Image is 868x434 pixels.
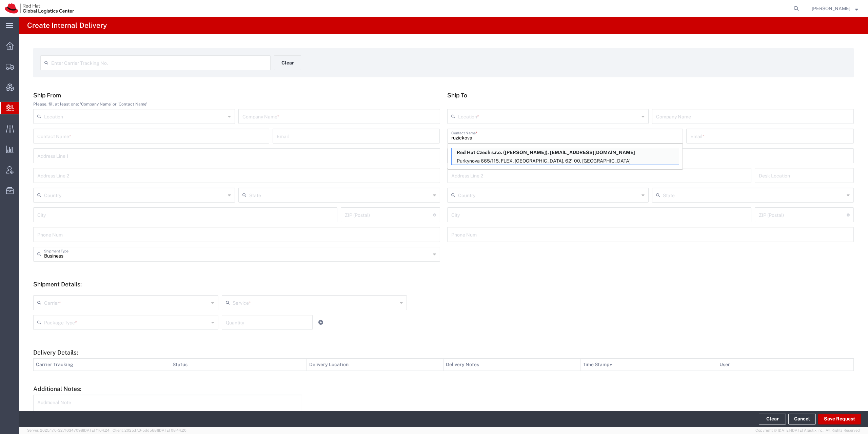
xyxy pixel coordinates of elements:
[812,5,850,12] span: Eva Ruzickova
[158,428,186,432] span: [DATE] 08:44:20
[33,92,440,99] h5: Ship From
[818,414,861,424] button: Save Request
[113,428,186,432] span: Client: 2025.17.0-5dd568f
[27,17,107,34] h4: Create Internal Delivery
[580,359,717,371] th: Time Stamp
[811,4,859,13] button: [PERSON_NAME]
[5,3,74,14] img: logo
[788,414,816,424] a: Cancel
[33,358,854,371] table: Delivery Details:
[447,92,854,99] h5: Ship To
[34,359,170,371] th: Carrier Tracking
[27,428,110,432] span: Server: 2025.17.0-327f6347098
[717,359,853,371] th: User
[83,428,110,432] span: [DATE] 11:04:24
[759,414,786,424] button: Clear
[452,148,679,157] p: Red Hat Czech s.r.o. (Eva Ruzickova), eruzicko@redhat.com
[755,428,860,433] span: Copyright © [DATE]-[DATE] Agistix Inc., All Rights Reserved
[443,359,580,371] th: Delivery Notes
[452,157,679,165] p: Purkynova 665/115, FLEX, [GEOGRAPHIC_DATA], 621 00, [GEOGRAPHIC_DATA]
[316,318,325,327] a: Add Item
[33,101,440,107] div: Please, fill at least one: 'Company Name' or 'Contact Name'
[307,359,443,371] th: Delivery Location
[33,385,854,392] h5: Additional Notes:
[170,359,307,371] th: Status
[274,55,301,70] button: Clear
[33,349,854,356] h5: Delivery Details:
[33,281,854,288] h5: Shipment Details:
